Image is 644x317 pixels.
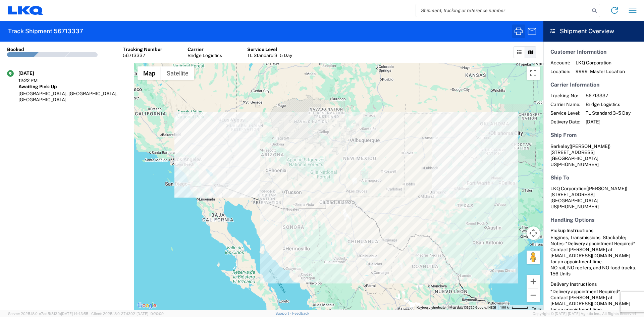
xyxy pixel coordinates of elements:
[527,288,540,302] button: Zoom out
[18,91,127,103] div: [GEOGRAPHIC_DATA], [GEOGRAPHIC_DATA], [GEOGRAPHIC_DATA]
[275,311,292,315] a: Support
[527,251,540,264] button: Drag Pegman onto the map to open Street View
[570,144,610,149] span: ([PERSON_NAME])
[417,305,445,310] button: Keyboard shortcuts
[550,82,637,88] h5: Carrier Information
[576,60,625,66] span: LKQ Corporation
[247,46,292,52] div: Service Level
[123,52,162,58] div: 56713337
[550,144,570,149] span: Berkeley
[18,84,127,90] div: Awaiting Pick-Up
[550,281,637,287] h6: Delivery Instructions
[533,311,636,317] span: Copyright © [DATE]-[DATE] Agistix Inc., All Rights Reserved
[586,186,627,191] span: ([PERSON_NAME])
[557,204,599,209] span: [PHONE_NUMBER]
[8,27,83,35] h2: Track Shipment 56713337
[550,217,637,223] h5: Handling Options
[527,66,540,80] button: Toggle fullscreen view
[138,66,161,80] button: Show street map
[550,132,637,138] h5: Ship From
[247,52,292,58] div: TL Standard 3 - 5 Day
[532,307,541,310] a: Terms
[187,46,222,52] div: Carrier
[136,301,158,310] img: Google
[123,46,162,52] div: Tracking Number
[557,162,599,167] span: [PHONE_NUMBER]
[187,52,222,58] div: Bridge Logistics
[527,226,540,240] button: Map camera controls
[550,110,580,116] span: Service Level:
[550,234,637,277] div: Engines, Transmissions - Stackable; Notes: *Delivery appointment Required* Contact [PERSON_NAME] ...
[161,66,194,80] button: Show satellite imagery
[91,312,164,316] span: Client: 2025.18.0-27d3021
[550,101,580,107] span: Carrier Name:
[137,312,164,316] span: [DATE] 10:20:09
[550,186,637,210] address: [GEOGRAPHIC_DATA] US
[136,301,158,310] a: Open this area in Google Maps (opens a new window)
[550,93,580,99] span: Tracking No:
[550,186,627,197] span: LKQ Corporation [STREET_ADDRESS]
[586,93,631,99] span: 56713337
[8,312,88,316] span: Server: 2025.18.0-c7ad5f513fb
[7,46,24,52] div: Booked
[500,306,512,309] span: 100 km
[18,77,52,84] div: 12:22 PM
[550,143,637,167] address: [GEOGRAPHIC_DATA] US
[576,68,625,74] span: 9999 - Master Location
[527,275,540,288] button: Zoom in
[550,49,637,55] h5: Customer Information
[18,70,52,76] div: [DATE]
[550,68,570,74] span: Location:
[292,311,309,315] a: Feedback
[550,228,637,233] h6: Pickup Instructions
[586,101,631,107] span: Bridge Logistics
[416,4,590,17] input: Shipment, tracking or reference number
[550,60,570,66] span: Account:
[586,119,631,125] span: [DATE]
[543,21,644,42] header: Shipment Overview
[586,110,631,116] span: TL Standard 3 - 5 Day
[550,150,595,155] span: [STREET_ADDRESS]
[498,305,530,310] button: Map Scale: 100 km per 45 pixels
[550,119,580,125] span: Delivery Date:
[550,174,637,181] h5: Ship To
[61,312,88,316] span: [DATE] 14:43:55
[449,306,496,309] span: Map data ©2025 Google, INEGI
